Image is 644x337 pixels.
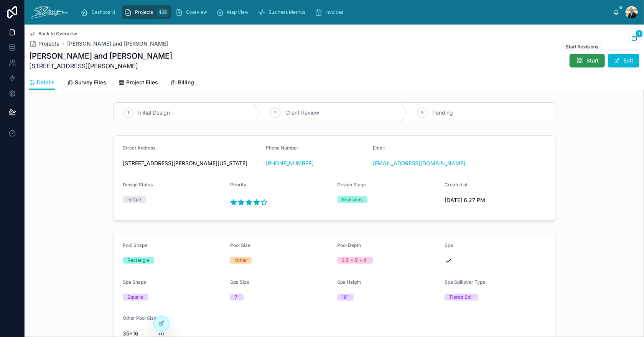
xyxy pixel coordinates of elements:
span: Design Stage [338,182,366,187]
span: Spa [445,242,453,248]
span: Priority [230,182,246,187]
span: Initial Design [138,109,170,117]
span: Pending [432,109,453,117]
span: Pool Shape [123,242,148,248]
img: App logo [31,6,68,18]
span: Email [373,145,385,151]
span: Start [586,57,599,64]
span: 1 [636,30,643,38]
button: Start [570,54,605,67]
span: Spa Height [338,279,361,285]
span: Spa Shape [123,279,147,285]
a: Project Files [119,76,158,91]
button: Edit [608,54,639,67]
div: Tiered Spill [449,294,474,301]
a: Map View [214,5,254,19]
span: Map View [227,9,249,15]
a: [PERSON_NAME] and [PERSON_NAME] [67,40,168,48]
span: Pool Size [230,242,250,248]
span: Project Files [126,79,158,86]
div: Square [128,294,143,301]
span: Street Address [123,145,156,151]
div: Revisions [342,196,363,203]
div: Other [235,257,247,264]
a: [EMAIL_ADDRESS][DOMAIN_NAME] [373,159,466,167]
span: Dashboard [91,9,115,15]
span: 3 [421,110,424,116]
a: [PHONE_NUMBER] [266,159,314,167]
span: Spa Spillover Type [445,279,485,285]
span: Billing [178,79,194,86]
span: Survey Files [75,79,106,86]
span: Phone Number [266,145,298,151]
span: 2 [274,110,277,116]
button: 1 [629,35,639,44]
span: Business Metrics [268,9,305,15]
div: In Cue [128,196,142,203]
div: Rectangle [128,257,150,264]
a: Overview [173,5,212,19]
span: Projects [38,40,59,48]
a: Details [29,76,55,90]
a: Projects466 [122,5,171,19]
span: Start Revisions [566,44,598,49]
span: Back to Overview [38,31,77,37]
span: Overview [186,9,207,15]
span: Pool Depth [338,242,361,248]
a: Billing [170,76,194,91]
a: Invoices [312,5,349,19]
div: 7' [235,294,239,301]
a: Business Metrics [255,5,311,19]
span: [STREET_ADDRESS][PERSON_NAME][US_STATE] [123,159,260,167]
div: 18" [342,294,349,301]
a: Dashboard [78,5,120,19]
a: Projects [29,40,59,48]
span: [STREET_ADDRESS][PERSON_NAME] [29,61,172,71]
span: Design Status [123,182,153,187]
span: [DATE] 6:27 PM [445,196,546,204]
span: Other Pool Size [123,315,157,321]
a: Survey Files [67,76,106,91]
span: Spa Size [230,279,249,285]
span: Created at [445,182,468,187]
div: 466 [156,8,169,17]
span: Projects [135,9,153,15]
a: Back to Overview [29,31,77,37]
span: 1 [127,110,129,116]
div: scrollable content [74,4,613,21]
span: Client Review [285,109,319,117]
span: Details [37,79,55,86]
div: 3.5' - 5' - 4' [342,257,368,264]
h1: [PERSON_NAME] and [PERSON_NAME] [29,51,172,61]
span: Invoices [325,9,343,15]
